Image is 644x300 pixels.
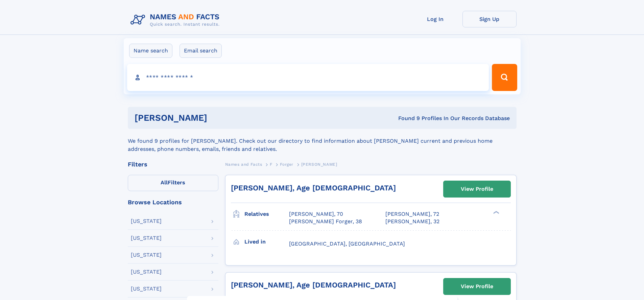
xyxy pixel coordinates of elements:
a: [PERSON_NAME], Age [DEMOGRAPHIC_DATA] [231,184,396,192]
a: [PERSON_NAME], Age [DEMOGRAPHIC_DATA] [231,281,396,289]
a: [PERSON_NAME], 70 [289,210,343,218]
div: Browse Locations [128,199,218,205]
div: Filters [128,161,218,167]
a: Log In [408,11,462,27]
span: [GEOGRAPHIC_DATA], [GEOGRAPHIC_DATA] [289,240,405,247]
button: Search Button [492,64,517,91]
span: All [161,179,168,186]
h1: [PERSON_NAME] [135,114,303,122]
div: ❯ [492,210,500,215]
a: F [270,160,272,168]
input: search input [127,64,489,91]
span: [PERSON_NAME] [301,162,337,167]
span: F [270,162,272,167]
a: [PERSON_NAME], 72 [385,210,439,218]
a: View Profile [444,181,510,197]
h3: Relatives [244,208,289,220]
a: [PERSON_NAME], 32 [385,218,439,225]
a: Sign Up [462,11,517,27]
a: [PERSON_NAME] Forger, 38 [289,218,362,225]
label: Filters [128,175,218,191]
div: [US_STATE] [131,218,162,224]
div: [US_STATE] [131,235,162,241]
label: Name search [129,44,172,58]
div: [US_STATE] [131,286,162,292]
div: Found 9 Profiles In Our Records Database [303,115,510,122]
div: [US_STATE] [131,252,162,258]
div: We found 9 profiles for [PERSON_NAME]. Check out our directory to find information about [PERSON_... [128,129,517,153]
a: Forger [280,160,293,168]
h3: Lived in [244,236,289,248]
img: Logo Names and Facts [128,11,225,29]
div: View Profile [461,279,493,294]
div: [US_STATE] [131,269,162,275]
div: View Profile [461,181,493,197]
a: View Profile [444,278,510,295]
a: Names and Facts [225,160,262,168]
label: Email search [180,44,222,58]
span: Forger [280,162,293,167]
